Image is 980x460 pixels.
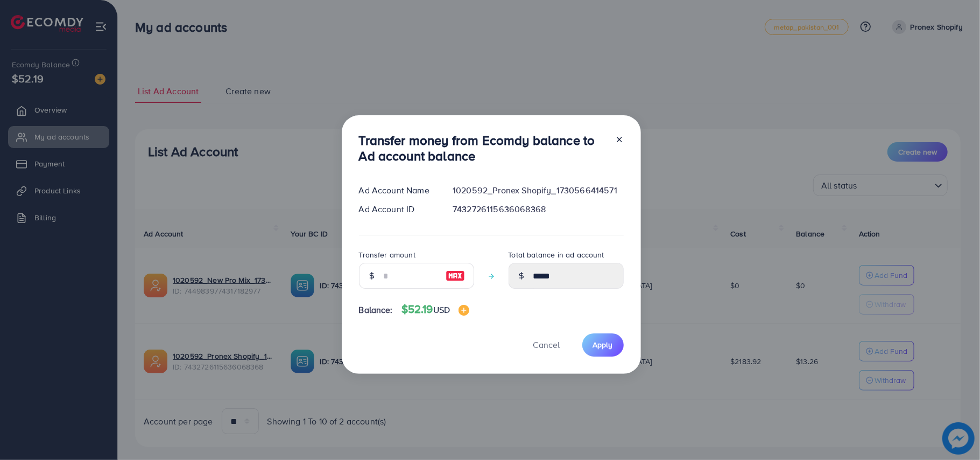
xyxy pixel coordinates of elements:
[509,249,604,260] label: Total balance in ad account
[533,339,560,351] span: Cancel
[520,333,574,357] button: Cancel
[359,249,415,260] label: Transfer amount
[593,339,613,350] span: Apply
[433,304,450,316] span: USD
[459,305,469,316] img: image
[444,203,632,215] div: 7432726115636068368
[446,269,465,282] img: image
[359,133,607,164] h3: Transfer money from Ecomdy balance to Ad account balance
[444,184,632,197] div: 1020592_Pronex Shopify_1730566414571
[350,203,445,215] div: Ad Account ID
[350,184,445,197] div: Ad Account Name
[401,303,469,316] h4: $52.19
[582,333,624,357] button: Apply
[359,304,393,316] span: Balance:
